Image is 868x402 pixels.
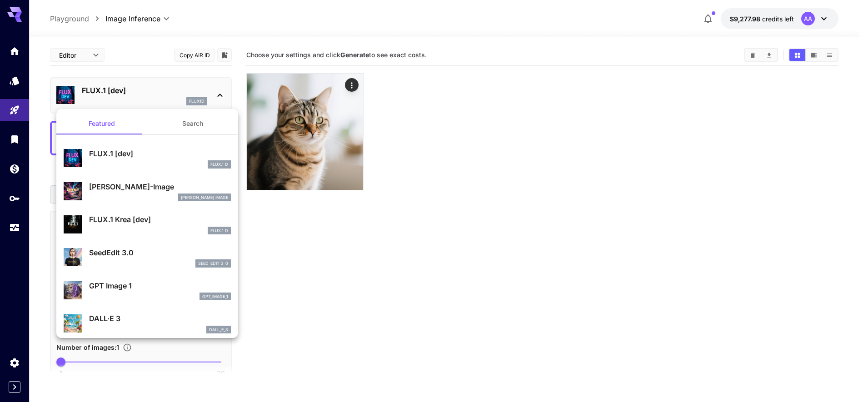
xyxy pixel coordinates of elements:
p: DALL·E 3 [89,313,231,324]
p: FLUX.1 D [210,161,228,168]
div: FLUX.1 Krea [dev]FLUX.1 D [64,210,231,238]
p: seed_edit_3_0 [198,260,228,267]
p: FLUX.1 Krea [dev] [89,214,231,225]
p: FLUX.1 D [210,228,228,234]
div: DALL·E 3dall_e_3 [64,309,231,337]
p: SeedEdit 3.0 [89,247,231,258]
button: Search [147,113,238,134]
p: GPT Image 1 [89,280,231,291]
div: [PERSON_NAME]-Image[PERSON_NAME] Image [64,178,231,205]
p: [PERSON_NAME] Image [181,194,228,201]
div: FLUX.1 [dev]FLUX.1 D [64,144,231,172]
div: GPT Image 1gpt_image_1 [64,277,231,304]
p: [PERSON_NAME]-Image [89,181,231,192]
button: Featured [56,113,147,134]
p: dall_e_3 [209,327,228,333]
div: SeedEdit 3.0seed_edit_3_0 [64,243,231,271]
p: gpt_image_1 [202,293,228,300]
p: FLUX.1 [dev] [89,148,231,159]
